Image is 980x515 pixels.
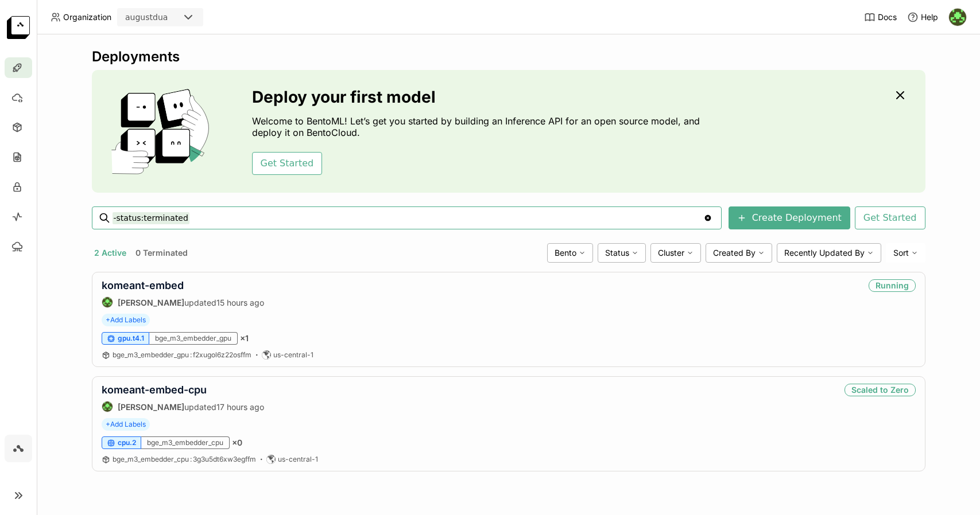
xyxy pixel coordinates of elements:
h3: Deploy your first model [252,88,706,106]
a: komeant-embed [102,279,184,291]
div: Sort [886,243,925,263]
div: augustdua [125,11,168,23]
img: August Dua [102,297,113,307]
span: +Add Labels [102,314,150,326]
span: us-central-1 [278,455,318,464]
button: 0 Terminated [133,245,190,260]
a: Docs [864,11,897,23]
span: gpu.t4.1 [118,334,144,343]
span: Recently Updated By [784,248,865,258]
img: August Dua [102,401,113,412]
div: Scaled to Zero [845,384,916,396]
div: updated [102,296,264,308]
span: Docs [878,12,897,22]
span: +Add Labels [102,418,150,431]
span: us-central-1 [273,350,313,360]
strong: [PERSON_NAME] [118,402,184,412]
strong: [PERSON_NAME] [118,298,184,307]
img: August Dua [949,9,966,26]
div: Created By [706,243,772,263]
button: Get Started [855,206,925,229]
span: Bento [555,248,576,258]
div: Recently Updated By [777,243,881,263]
button: 2 Active [92,245,129,260]
span: × 1 [240,333,249,344]
span: cpu.2 [118,438,136,447]
img: cover onboarding [101,88,224,174]
span: Cluster [658,248,684,258]
span: Organization [63,12,111,22]
div: bge_m3_embedder_cpu [141,436,230,449]
input: Selected augustdua. [169,12,170,24]
span: × 0 [232,438,242,448]
button: Create Deployment [729,206,850,229]
div: Deployments [92,48,925,65]
div: Help [907,11,938,23]
span: Status [605,248,629,258]
input: Search [113,209,703,227]
span: Help [921,12,938,22]
span: bge_m3_embedder_cpu 3g3u5dt6xw3egffm [113,455,256,463]
svg: Clear value [703,213,712,223]
a: bge_m3_embedder_cpu:3g3u5dt6xw3egffm [113,455,256,464]
span: 17 hours ago [216,402,264,412]
span: bge_m3_embedder_gpu f2xugol6z22osffm [113,350,251,359]
p: Welcome to BentoML! Let’s get you started by building an Inference API for an open source model, ... [252,115,706,138]
span: : [190,455,192,463]
div: bge_m3_embedder_gpu [149,332,238,345]
a: bge_m3_embedder_gpu:f2xugol6z22osffm [113,350,251,360]
span: Created By [713,248,756,258]
div: Status [598,243,646,263]
div: Running [869,279,916,292]
div: Bento [547,243,593,263]
span: : [190,350,192,359]
span: 15 hours ago [216,298,264,307]
div: updated [102,401,264,412]
a: komeant-embed-cpu [102,384,207,396]
span: Sort [893,248,909,258]
button: Get Started [252,152,323,175]
div: Cluster [650,243,701,263]
img: logo [7,16,30,39]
